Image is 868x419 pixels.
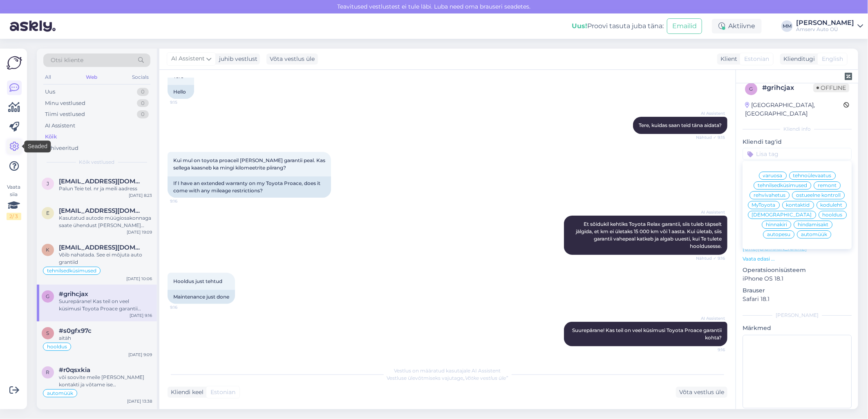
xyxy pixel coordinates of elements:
img: zendesk [845,73,852,80]
div: Klient [717,55,737,63]
span: g [46,293,50,299]
div: Uus [45,88,55,96]
span: krissu2707@gmail.com [59,244,144,251]
span: AI Assistent [694,110,725,116]
p: iPhone OS 18.1 [743,274,852,283]
span: rehvivahetus [754,193,785,198]
a: [URL][DOMAIN_NAME] [743,245,807,252]
div: 0 [137,88,149,96]
span: g [749,86,753,92]
div: Aktiivne [712,19,762,33]
div: Suurepärane! Kas teil on veel küsimusi Toyota Proace garantii kohta? [59,298,152,312]
div: Klienditugi [780,55,815,63]
div: [DATE] 9:16 [130,312,152,319]
span: kontaktid [786,203,810,207]
div: Kliendi keel [168,388,204,397]
div: AI Assistent [45,122,75,130]
span: hinnakiri [766,222,787,227]
span: tehnilsedküsimused [47,268,96,273]
p: Kliendi tag'id [743,138,852,146]
span: e [46,210,49,216]
span: koduleht [821,203,843,207]
div: Maintenance just done [168,290,235,304]
div: Vaata siia [7,183,21,220]
div: Web [84,72,99,82]
div: Amserv Auto OÜ [796,26,854,33]
p: Operatsioonisüsteem [743,266,852,274]
p: Safari 18.1 [743,295,852,303]
div: Tiimi vestlused [45,110,85,118]
div: Kliendi info [743,125,852,133]
span: Tere, kuidas saan teid täna aidata? [639,122,722,128]
span: Kui mul on toyota proaceil [PERSON_NAME] garantii peal. Kas sellega kaasneb ka mingi kilomeetrite... [173,157,327,171]
div: Võib nahatada. See ei mõjuta auto grantiid [59,251,152,266]
div: Kasutatud autode müügiosakonnaga saate ühendust [PERSON_NAME] aadressil [EMAIL_ADDRESS][DOMAIN_NA... [59,214,152,229]
span: AI Assistent [694,315,725,321]
div: Seaded [25,140,51,152]
span: hooldus [47,344,67,349]
div: [DATE] 19:09 [127,229,152,235]
button: Emailid [667,18,702,34]
span: Offline [813,83,849,92]
div: Palun Teie tel. nr ja meili aadress [59,185,152,192]
span: autopesu [767,232,790,237]
span: joosept13@gmail.com [59,178,144,185]
div: All [43,72,53,82]
span: hindamisakt [798,222,828,227]
span: tehnilsedküsimused [758,183,807,188]
span: [DEMOGRAPHIC_DATA] [752,212,812,217]
div: Socials [130,72,150,82]
span: varuosa [763,173,783,178]
span: Estonian [210,388,235,397]
input: Lisa tag [743,148,852,160]
div: juhib vestlust [216,55,257,63]
div: 2 / 3 [7,213,21,220]
b: Uus! [572,22,587,30]
span: Nähtud ✓ 9:15 [694,134,725,140]
div: Võta vestlus üle [266,53,318,65]
div: 0 [137,99,149,107]
span: Otsi kliente [51,56,83,65]
span: automüük [801,232,827,237]
span: hooldus [823,212,843,217]
div: Hello [168,85,194,99]
span: remont [818,183,837,188]
span: r [46,369,50,375]
p: Brauser [743,286,852,295]
span: AI Assistent [171,54,205,63]
a: [PERSON_NAME]Amserv Auto OÜ [796,20,863,33]
div: [PERSON_NAME] [743,312,852,319]
div: Kõik [45,133,57,141]
span: Kõik vestlused [79,158,115,166]
span: Estonian [744,55,769,63]
div: 0 [137,110,149,118]
span: automüük [47,391,73,396]
span: 9:16 [694,347,725,353]
span: English [822,55,843,63]
div: Minu vestlused [45,99,85,107]
span: Hooldus just tehtud [173,278,222,284]
span: Nähtud ✓ 9:16 [694,255,725,261]
div: [DATE] 10:06 [126,276,152,282]
p: Märkmed [743,324,852,332]
span: 9:16 [170,198,201,204]
span: #grihcjax [59,290,88,298]
p: Vaata edasi ... [743,255,852,263]
span: 9:16 [170,304,201,310]
span: k [46,247,50,253]
span: #s0gfx97c [59,327,92,334]
div: [DATE] 9:09 [128,352,152,358]
span: j [47,181,49,187]
span: AI Assistent [694,209,725,215]
i: „Võtke vestlus üle” [463,375,508,381]
span: 9:15 [170,99,201,105]
span: ostueelne kontroll [796,193,841,198]
div: If I have an extended warranty on my Toyota Proace, does it come with any mileage restrictions? [168,176,331,198]
span: Vestluse ülevõtmiseks vajutage [387,375,508,381]
div: aitäh [59,334,152,342]
span: Suurepärane! Kas teil on veel küsimusi Toyota Proace garantii kohta? [572,327,723,341]
div: või soovite meile [PERSON_NAME] kontakti ja võtame ise [PERSON_NAME] ühendust? [59,374,152,388]
span: eenlogert@gmail.com [59,207,144,214]
img: Askly Logo [7,55,22,71]
span: Vestlus on määratud kasutajale AI Assistent [394,368,501,374]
